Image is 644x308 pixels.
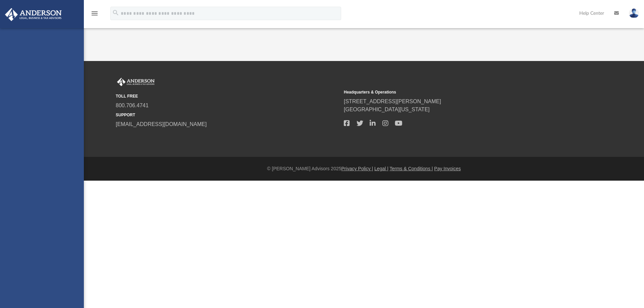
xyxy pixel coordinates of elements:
a: menu [91,13,99,17]
a: [EMAIL_ADDRESS][DOMAIN_NAME] [116,121,207,127]
a: Privacy Policy | [341,166,373,171]
i: menu [91,9,99,17]
a: Legal | [374,166,388,171]
img: Anderson Advisors Platinum Portal [3,8,64,21]
i: search [112,9,119,16]
a: 800.706.4741 [116,103,149,108]
small: Headquarters & Operations [344,89,567,95]
small: SUPPORT [116,112,339,118]
a: Pay Invoices [434,166,461,171]
div: © [PERSON_NAME] Advisors 2025 [84,165,644,172]
a: [GEOGRAPHIC_DATA][US_STATE] [344,107,430,112]
small: TOLL FREE [116,93,339,99]
img: User Pic [629,8,639,18]
a: Terms & Conditions | [390,166,433,171]
img: Anderson Advisors Platinum Portal [116,78,156,86]
a: [STREET_ADDRESS][PERSON_NAME] [344,99,441,104]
